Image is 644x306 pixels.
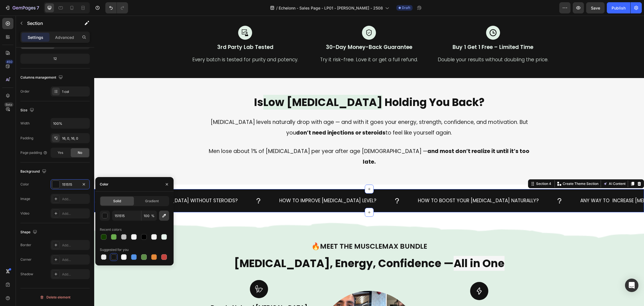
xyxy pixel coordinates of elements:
[62,272,88,277] div: Add...
[105,2,128,13] div: Undo/Redo
[20,196,30,201] div: Image
[441,166,458,171] div: Section 4
[359,240,410,255] span: All in One
[62,89,88,94] div: 1 col
[62,211,88,216] div: Add...
[112,211,141,221] input: Eg: FFFFFF
[20,121,30,126] div: Width
[37,4,39,11] p: 7
[115,288,215,296] p: Boosts Natural [MEDICAL_DATA]
[1,181,143,189] p: any way to increase [MEDICAL_DATA] without steroids?
[7,79,543,94] h2: Is Holding You Back?
[276,5,278,11] span: /
[100,227,122,232] div: Recent colors
[5,60,13,64] div: 450
[4,102,13,107] div: Beta
[20,74,64,81] div: Columns management
[508,165,532,171] button: AI Content
[100,182,108,187] div: Color
[62,257,88,262] div: Add...
[218,27,332,36] p: 30-Day Money-Back Guarantee
[108,130,442,152] p: Men lose about 1% of [MEDICAL_DATA] per year after age [DEMOGRAPHIC_DATA] —
[62,182,78,187] div: 151515
[58,150,63,155] span: Yes
[607,2,630,13] button: Publish
[20,89,30,94] div: Order
[335,289,435,298] p: Increases Energy & Stamina
[20,293,90,302] button: Delete element
[151,213,155,218] span: %
[20,229,38,236] div: Shape
[145,199,159,204] span: Gradient
[486,181,629,189] p: any way to increase [MEDICAL_DATA] without steroids?
[269,132,435,150] strong: and most don’t realize it until it’s too late.
[586,2,605,13] button: Save
[40,294,70,301] div: Delete element
[20,211,29,216] div: Video
[62,136,88,141] div: 16, 0, 16, 0
[156,264,174,283] img: gempages_545224320612303933-baf722dc-c9c5-42a3-b190-562060c4c3a5.svg
[342,27,456,36] p: Buy 1 Get 1 Free – Limited Time
[218,40,332,48] p: Try it risk-free. Love it or get a full refund.
[169,79,288,94] span: Low [MEDICAL_DATA]
[20,243,31,248] div: Border
[20,272,33,277] div: Shadow
[51,118,89,128] input: Auto
[376,266,394,284] img: gempages_545224320612303933-4d51b059-4114-4a71-9beb-5c722a6e7a81.svg
[27,20,73,27] p: Section
[28,34,43,40] p: Settings
[20,257,32,262] div: Corner
[324,181,444,189] p: how to boost your [MEDICAL_DATA] naturally?
[20,107,35,114] div: Size
[108,101,442,123] p: [MEDICAL_DATA] levels naturally drop with age — and with it goes your energy, strength, confidenc...
[185,181,282,189] p: how to improve [MEDICAL_DATA] level?
[202,113,291,121] strong: don’t need injections or steroids
[392,10,406,24] img: gempages_545224320612303933-9cfcfc37-648a-40cc-86c7-e90a40cb829a.svg
[94,16,644,306] iframe: Design area
[625,279,638,292] div: Open Intercom Messenger
[20,182,29,187] div: Color
[217,226,226,236] span: 🔥
[226,226,333,236] span: Meet the MuscleMax Bundle
[612,5,626,11] div: Publish
[62,197,88,202] div: Add...
[78,150,82,155] span: No
[20,168,48,175] div: Background
[113,199,121,204] span: Solid
[342,40,456,48] p: Double your results without doubling the price.
[22,55,89,63] div: 12
[402,5,410,10] span: Draft
[468,166,504,171] p: Create Theme Section
[114,240,436,255] h2: [MEDICAL_DATA], Energy, Confidence —
[591,6,600,10] span: Save
[279,5,383,11] span: Echelonn - Sales Page - LP01 - [PERSON_NAME] - 2508
[100,247,129,252] div: Suggested for you
[20,150,48,155] div: Page padding
[55,34,74,40] p: Advanced
[2,2,42,13] button: 7
[20,136,33,141] div: Padding
[62,243,88,248] div: Add...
